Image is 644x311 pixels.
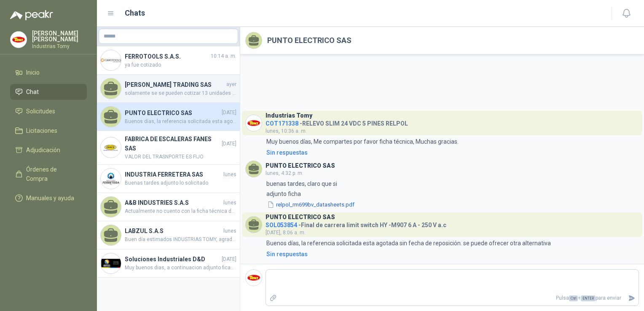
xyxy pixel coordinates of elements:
span: Inicio [26,68,40,77]
span: [DATE], 8:06 a. m. [266,230,306,236]
a: Órdenes de Compra [10,161,87,187]
span: Ctrl [569,295,578,301]
span: Licitaciones [26,126,57,135]
a: LABZUL S.A.SlunesBuen día estimados INDUSTRIAS TOMY, agradecemos tenernos en cuenta para su solic... [97,221,240,249]
h4: Soluciones Industriales D&D [125,255,220,264]
span: lunes [223,199,236,207]
span: COT171338 [266,120,298,127]
h4: [PERSON_NAME] TRADING SAS [125,80,225,89]
img: Company Logo [246,115,262,131]
img: Company Logo [246,270,262,286]
button: relpol_rm699bv_datasheets.pdf [266,200,355,209]
p: adjunto ficha [266,189,355,198]
h4: - Final de carrera limit switch HY -M907 6 A - 250 V a.c [266,220,446,228]
a: Licitaciones [10,123,87,139]
a: Sin respuestas [265,249,639,259]
a: [PERSON_NAME] TRADING SASayersolamente se se pueden cotizar 13 unidades que hay paar entrega inme... [97,75,240,103]
img: Company Logo [101,137,121,158]
span: [DATE] [222,109,236,117]
a: A&B INDUSTRIES S.A.SlunesActualmente no cuento con la ficha técnica del retenedor solicitada. Agr... [97,193,240,221]
span: Buenas tardes adjunto lo solicitado [125,179,236,187]
span: ayer [226,80,236,88]
div: Sin respuestas [266,148,308,157]
h3: Industrias Tomy [266,113,312,118]
span: SOL053854 [266,222,297,228]
p: [PERSON_NAME] [PERSON_NAME] [32,30,87,42]
span: Buen día estimados INDUSTRIAS TOMY, agradecemos tenernos en cuenta para su solicitud, sin embargo... [125,236,236,244]
span: lunes, 4:32 p. m. [266,170,303,176]
div: Sin respuestas [266,249,308,259]
h4: A&B INDUSTRIES S.A.S [125,198,222,207]
span: Chat [26,87,39,97]
p: Pulsa + para enviar [280,291,625,306]
a: Company LogoFABRICA DE ESCALERAS FANES SAS[DATE]VALOR DEL TRASNPORTE ES FIJO [97,131,240,165]
p: Buenos días, la referencia solicitada esta agotada sin fecha de reposición. se puede ofrecer otra... [266,239,551,248]
a: Sin respuestas [265,148,639,157]
a: Chat [10,84,87,100]
label: Adjuntar archivos [266,291,280,306]
a: Manuales y ayuda [10,190,87,206]
img: Logo peakr [10,10,53,20]
span: Actualmente no cuento con la ficha técnica del retenedor solicitada. Agradezco su comprensión y q... [125,207,236,215]
span: VALOR DEL TRASNPORTE ES FIJO [125,153,236,161]
img: Company Logo [101,169,121,189]
span: Muy buenos dias, a continuacion adjunto ficah tecnica el certificado se comparte despues de la co... [125,264,236,272]
p: Muy buenos días, Me compartes por favor ficha técnica, Muchas gracias. [266,137,459,146]
span: ENTER [581,295,596,301]
a: Company LogoINDUSTRIA FERRETERA SASlunesBuenas tardes adjunto lo solicitado [97,165,240,193]
span: [DATE] [222,140,236,148]
h4: - RELEVO SLIM 24 VDC 5 PINES RELPOL [266,118,408,126]
h4: PUNTO ELECTRICO SAS [125,108,220,118]
span: [DATE] [222,255,236,263]
h2: PUNTO ELECTRICO SAS [267,35,352,46]
h4: FABRICA DE ESCALERAS FANES SAS [125,134,220,153]
span: lunes, 10:36 a. m. [266,128,307,134]
span: Órdenes de Compra [26,165,79,183]
span: Adjudicación [26,145,60,155]
span: lunes [223,227,236,235]
a: PUNTO ELECTRICO SAS[DATE]Buenos días, la referencia solicitada esta agotada sin fecha de reposici... [97,103,240,131]
p: Industrias Tomy [32,44,87,49]
img: Company Logo [101,50,121,70]
h4: LABZUL S.A.S [125,226,222,236]
h4: INDUSTRIA FERRETERA SAS [125,170,222,179]
a: Company LogoSoluciones Industriales D&D[DATE]Muy buenos dias, a continuacion adjunto ficah tecnic... [97,249,240,278]
img: Company Logo [11,32,27,48]
a: Adjudicación [10,142,87,158]
h3: PUNTO ELECTRICO SAS [266,215,335,220]
button: Enviar [625,291,639,306]
span: 10:14 a. m. [211,52,236,60]
a: Company LogoFERROTOOLS S.A.S.10:14 a. m.ya fue cotizado [97,46,240,75]
a: Inicio [10,64,87,80]
span: Manuales y ayuda [26,193,74,203]
img: Company Logo [101,253,121,273]
span: lunes [223,171,236,179]
h3: PUNTO ELECTRICO SAS [266,164,335,168]
span: Solicitudes [26,107,55,116]
span: Buenos días, la referencia solicitada esta agotada sin fecha de reposición. se puede ofrecer otra... [125,118,236,126]
h4: FERROTOOLS S.A.S. [125,52,209,61]
span: solamente se se pueden cotizar 13 unidades que hay paar entrega inmediata [125,89,236,97]
h1: Chats [125,7,145,19]
p: buenas tardes, claro que si [266,179,337,188]
span: ya fue cotizado [125,61,236,69]
a: Solicitudes [10,103,87,119]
